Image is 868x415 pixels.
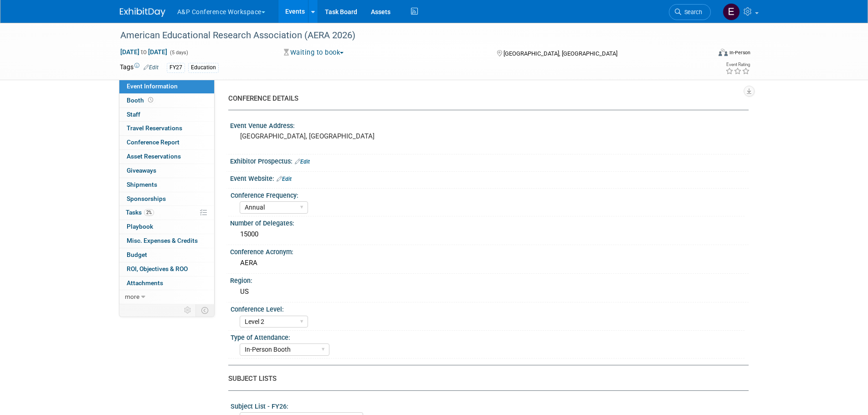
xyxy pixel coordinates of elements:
a: Travel Reservations [119,122,214,135]
span: Shipments [127,181,157,188]
a: Edit [144,64,159,71]
span: Playbook [127,223,153,230]
a: Edit [277,176,292,182]
span: Search [681,9,702,15]
div: Number of Delegates: [230,216,749,228]
a: Edit [295,159,310,165]
a: Tasks2% [119,206,214,220]
span: Tasks [126,209,154,216]
span: Staff [127,111,140,118]
div: American Educational Research Association (AERA 2026) [117,27,697,44]
div: SUBJECT LISTS [228,374,742,384]
span: Travel Reservations [127,124,182,132]
div: US [237,285,742,299]
a: Event Information [119,80,214,93]
a: Asset Reservations [119,150,214,164]
div: Type of Attendance: [231,331,745,342]
div: In-Person [729,49,750,56]
span: Asset Reservations [127,153,181,160]
div: Event Format [657,47,751,61]
div: Exhibitor Prospectus: [230,154,749,166]
a: Budget [119,248,214,262]
button: Waiting to book [281,48,347,57]
span: Conference Report [127,138,180,146]
img: Elena McAnespie [723,3,740,20]
a: ROI, Objectives & ROO [119,262,214,276]
span: [DATE] [DATE] [120,48,168,56]
span: Budget [127,251,147,258]
div: FY27 [167,63,185,72]
a: Booth [119,94,214,108]
a: Misc. Expenses & Credits [119,234,214,248]
img: Format-Inperson.png [719,49,728,56]
div: Event Website: [230,172,749,184]
span: Event Information [127,82,178,90]
span: Booth [127,97,155,104]
div: Region: [230,274,749,285]
a: Conference Report [119,136,214,149]
td: Tags [120,62,159,73]
a: Attachments [119,277,214,290]
div: 15000 [237,227,742,241]
td: Toggle Event Tabs [195,304,214,316]
div: AERA [237,256,742,270]
img: ExhibitDay [120,8,165,17]
span: Giveaways [127,167,156,174]
span: more [125,293,139,300]
span: ROI, Objectives & ROO [127,265,188,272]
a: Staff [119,108,214,122]
span: (5 days) [169,50,188,56]
a: Sponsorships [119,192,214,206]
span: [GEOGRAPHIC_DATA], [GEOGRAPHIC_DATA] [503,50,617,57]
a: Playbook [119,220,214,234]
pre: [GEOGRAPHIC_DATA], [GEOGRAPHIC_DATA] [240,132,436,140]
span: to [139,48,148,56]
div: Event Rating [725,62,750,67]
div: Event Venue Address: [230,119,749,130]
span: Sponsorships [127,195,166,202]
a: Giveaways [119,164,214,178]
td: Personalize Event Tab Strip [180,304,196,316]
span: Booth not reserved yet [146,97,155,103]
a: Shipments [119,178,214,192]
div: CONFERENCE DETAILS [228,94,742,103]
span: Misc. Expenses & Credits [127,237,198,244]
div: Education [188,63,219,72]
a: more [119,290,214,304]
span: 2% [144,209,154,216]
div: Subject List - FY26: [231,400,745,411]
div: Conference Level: [231,302,745,314]
div: Conference Acronym: [230,245,749,256]
div: Conference Frequency: [231,189,745,200]
a: Search [669,4,711,20]
span: Attachments [127,279,163,287]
